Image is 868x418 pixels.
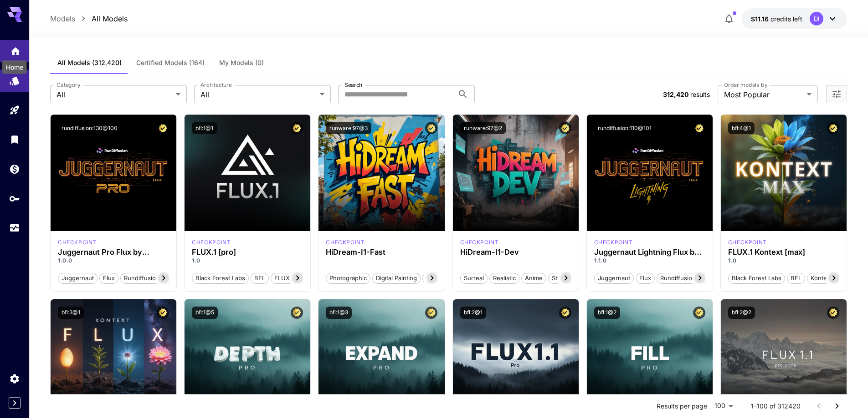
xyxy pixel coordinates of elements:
[827,122,839,134] button: Certified Model – Vetted for best performance and includes a commercial license.
[9,397,21,409] div: Expand sidebar
[594,238,633,247] p: checkpoint
[326,238,365,247] div: HiDream Fast
[728,248,839,257] h3: FLUX.1 Kontext [max]
[251,274,268,283] span: BFL
[344,81,362,89] label: Search
[787,272,805,284] button: BFL
[192,272,249,284] button: Black Forest Labs
[192,122,217,134] button: bfl:1@1
[58,307,84,319] button: bfl:3@1
[724,89,803,100] span: Most Popular
[728,272,785,284] button: Black Forest Labs
[787,274,805,283] span: BFL
[56,89,172,100] span: All
[373,274,420,283] span: Digital Painting
[460,307,486,319] button: bfl:2@1
[594,248,705,257] h3: Juggernaut Lightning Flux by RunDiffusion
[58,238,97,247] div: FLUX.1 D
[711,399,736,413] div: 100
[192,274,248,283] span: Black Forest Labs
[291,307,303,319] button: Certified Model – Vetted for best performance and includes a commercial license.
[594,122,655,134] button: rundiffusion:110@101
[326,248,437,257] h3: HiDream-I1-Fast
[291,122,303,134] button: Certified Model – Vetted for best performance and includes a commercial license.
[657,274,699,283] span: rundiffusion
[460,248,571,257] h3: HiDream-I1-Dev
[9,105,20,116] div: Playground
[559,307,571,319] button: Certified Model – Vetted for best performance and includes a commercial license.
[559,122,571,134] button: Certified Model – Vetted for best performance and includes a commercial license.
[489,272,519,284] button: Realistic
[425,307,437,319] button: Certified Model – Vetted for best performance and includes a commercial license.
[100,274,118,283] span: flux
[192,238,231,247] p: checkpoint
[807,274,835,283] span: Kontext
[58,238,97,247] p: checkpoint
[728,122,755,134] button: bfl:4@1
[326,272,370,284] button: Photographic
[831,89,842,100] button: Open more filters
[548,272,577,284] button: Stylized
[724,81,767,89] label: Order models by
[58,248,169,257] div: Juggernaut Pro Flux by RunDiffusion
[9,163,20,175] div: Wallet
[326,122,371,134] button: runware:97@3
[9,193,20,204] div: API Keys
[594,272,634,284] button: juggernaut
[9,373,20,384] div: Settings
[657,272,699,284] button: rundiffusion
[728,257,839,265] p: 1.0
[636,274,654,283] span: flux
[460,238,499,247] p: checkpoint
[636,272,655,284] button: flux
[460,272,488,284] button: Surreal
[751,402,801,411] p: 1–100 of 312420
[50,13,75,24] a: Models
[58,272,98,284] button: juggernaut
[192,238,231,247] div: fluxpro
[423,274,457,283] span: Cinematic
[594,257,705,265] p: 1.1.0
[422,272,457,284] button: Cinematic
[2,60,27,74] div: Home
[728,238,767,247] div: FLUX.1 Kontext [max]
[9,72,20,84] div: Models
[693,307,705,319] button: Certified Model – Vetted for best performance and includes a commercial license.
[595,274,633,283] span: juggernaut
[828,397,846,415] button: Go to next page
[810,12,823,25] div: DI
[326,274,370,283] span: Photographic
[425,122,437,134] button: Certified Model – Vetted for best performance and includes a commercial license.
[690,91,710,98] span: results
[751,14,802,24] div: $11.157
[663,91,688,98] span: 312,420
[92,13,128,24] a: All Models
[121,274,163,283] span: rundiffusion
[251,272,269,284] button: BFL
[120,272,163,284] button: rundiffusion
[200,81,231,89] label: Architecture
[751,15,770,23] span: $11.16
[192,257,303,265] p: 1.0
[460,238,499,247] div: HiDream Dev
[192,307,218,319] button: bfl:1@5
[192,248,303,257] h3: FLUX.1 [pro]
[10,43,21,54] div: Home
[742,8,847,29] button: $11.157DI
[807,272,836,284] button: Kontext
[657,402,707,411] p: Results per page
[490,274,519,283] span: Realistic
[521,272,546,284] button: Anime
[827,307,839,319] button: Certified Model – Vetted for best performance and includes a commercial license.
[693,122,705,134] button: Certified Model – Vetted for best performance and includes a commercial license.
[9,222,20,234] div: Usage
[58,122,121,134] button: rundiffusion:130@100
[271,274,313,283] span: FLUX.1 [pro]
[594,238,633,247] div: FLUX.1 D
[157,307,169,319] button: Certified Model – Vetted for best performance and includes a commercial license.
[522,274,546,283] span: Anime
[219,59,264,67] span: My Models (0)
